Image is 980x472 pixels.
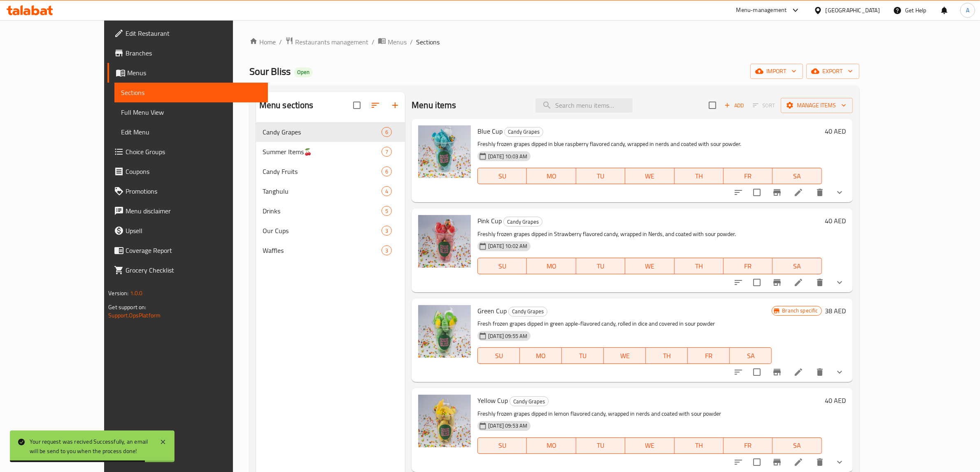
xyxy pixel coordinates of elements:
span: 5 [382,207,391,215]
div: Summer Items🍒7 [256,142,405,162]
div: Our Cups3 [256,221,405,241]
svg: Show Choices [835,367,845,377]
span: Select to update [748,274,766,291]
span: Branch specific [779,307,821,315]
button: Add [721,99,747,112]
button: show more [830,183,850,202]
button: Branch-specific-item [767,183,787,202]
span: Manage items [787,100,846,111]
div: items [382,206,392,216]
button: show more [830,273,850,292]
img: Blue Cup [418,125,471,178]
li: / [410,37,413,47]
span: Add [723,101,745,110]
span: 6 [382,168,391,176]
a: Menus [107,63,268,83]
span: [DATE] 09:55 AM [485,332,531,340]
span: WE [629,260,671,272]
div: Candy Grapes [504,127,543,137]
div: Summer Items🍒 [263,147,382,157]
button: import [750,64,803,79]
div: Your request was recived Successfully, an email will be send to you when the process done! [30,437,151,456]
button: sort-choices [729,452,748,472]
button: TU [562,347,604,364]
span: Upsell [126,226,261,236]
span: Sort sections [365,95,385,115]
button: show more [830,362,850,382]
button: FR [724,258,773,274]
span: Yellow Cup [477,394,508,407]
button: sort-choices [729,362,748,382]
button: SA [773,168,822,184]
span: Candy Grapes [510,397,548,406]
span: A [966,6,969,15]
a: Edit menu item [794,187,803,197]
h6: 40 AED [825,215,846,227]
span: Add item [721,99,747,112]
span: Select to update [748,184,766,201]
button: SA [773,437,822,454]
span: Select section [704,97,721,114]
a: Branches [107,43,268,63]
span: Select to update [748,363,766,381]
span: FR [727,260,769,272]
li: / [372,37,375,47]
button: Manage items [781,98,853,113]
span: 3 [382,247,391,255]
button: SU [477,168,527,184]
svg: Show Choices [835,278,845,287]
span: MO [523,350,559,362]
h6: 40 AED [825,125,846,137]
span: MO [530,170,573,182]
button: TU [576,258,625,274]
button: Branch-specific-item [767,452,787,472]
h6: 38 AED [825,305,846,317]
div: Drinks [263,206,382,216]
input: search [535,98,633,113]
span: Choice Groups [126,147,261,157]
div: items [382,147,392,157]
button: SA [773,258,822,274]
span: Version: [108,288,128,298]
a: Menu disclaimer [107,201,268,221]
span: 7 [382,148,391,156]
div: Waffles [263,245,382,255]
span: Open [294,69,313,76]
span: TH [678,260,720,272]
a: Edit menu item [794,367,803,377]
button: TH [675,168,724,184]
span: Full Menu View [121,107,261,117]
a: Edit Menu [114,122,268,142]
span: Candy Grapes [263,127,382,137]
a: Edit menu item [794,278,803,287]
span: Select to update [748,453,766,471]
nav: Menu sections [256,119,405,264]
img: Yellow Cup [418,395,471,447]
span: Green Cup [477,305,507,317]
span: Candy Grapes [504,217,542,227]
span: SA [776,170,818,182]
p: Fresh frozen grapes dipped in green apple-flavored candy, rolled in dice and covered in sour powder [477,319,772,329]
span: import [757,66,796,76]
span: TU [580,260,622,272]
button: TH [675,437,724,454]
div: Candy Fruits [263,167,382,176]
span: FR [727,170,769,182]
nav: breadcrumb [249,37,859,47]
span: SU [481,170,524,182]
span: Menus [127,68,261,78]
span: TU [580,440,622,451]
span: Our Cups [263,226,382,236]
span: FR [727,440,769,451]
div: [GEOGRAPHIC_DATA] [826,6,880,15]
div: items [382,186,392,196]
span: Coverage Report [126,245,261,255]
span: Sections [416,37,440,47]
button: Branch-specific-item [767,273,787,292]
button: WE [625,437,674,454]
span: Menu disclaimer [126,206,261,216]
button: TU [576,437,625,454]
span: Candy Grapes [509,307,547,316]
button: MO [527,437,576,454]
